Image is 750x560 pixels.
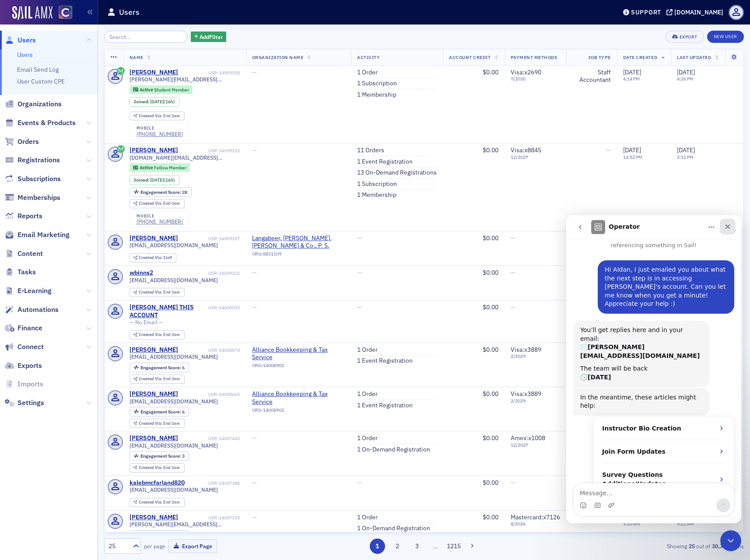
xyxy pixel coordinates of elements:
div: Staff Accountant [572,69,611,84]
img: SailAMX [59,6,72,19]
span: $0.00 [483,234,498,242]
span: Add Filter [200,33,223,41]
button: Export Page [168,539,217,553]
a: Automations [5,305,59,315]
span: Last Updated [677,54,711,60]
div: Created Via: End User [130,374,185,384]
span: — [252,434,257,442]
span: $0.00 [483,146,498,154]
span: — [357,234,362,242]
div: End User [139,332,180,337]
a: 1 Membership [357,91,396,99]
span: 2 / 2029 [511,353,560,359]
a: Organizations [5,99,62,109]
div: USR-14008665 [179,392,240,397]
span: 2 / 2029 [511,398,560,404]
div: Created Via: End User [130,498,185,507]
a: Users [5,35,36,45]
a: 1 Subscription [357,180,397,188]
a: Imports [5,379,43,389]
span: — [252,303,257,311]
a: [PERSON_NAME] [130,514,178,521]
span: Amex : x1008 [511,434,545,442]
a: kalebmcfarland820 [130,479,185,487]
div: 3 [140,454,185,458]
a: Reports [5,211,42,221]
div: USR-14009558 [179,70,240,76]
div: Engagement Score: 6 [130,407,189,416]
div: Active: Active: Fellow Member [130,163,190,172]
div: Survey Questions Additions/Updates [27,248,168,280]
span: Created Via : [139,113,163,119]
time: 4:14 PM [623,76,640,82]
span: Orders [18,137,39,147]
span: Created Via : [139,499,163,505]
span: $0.00 [483,346,498,353]
a: 1 Event Registration [357,158,413,166]
span: Memberships [18,193,60,203]
span: — [252,269,257,276]
a: Email Send Log [17,66,59,73]
a: Connect [5,342,44,352]
span: $0.00 [483,303,498,311]
a: Registrations [5,155,60,165]
span: [EMAIL_ADDRESS][DOMAIN_NAME] [130,398,218,405]
span: — [511,479,515,486]
span: 7 / 2030 [511,76,560,82]
span: Visa : x3889 [511,346,541,353]
span: — No Email — [130,319,163,325]
span: Created Via : [139,465,163,470]
a: [PHONE_NUMBER] [137,131,183,137]
a: Content [5,249,43,259]
span: $0.00 [483,269,498,276]
a: Tasks [5,267,36,277]
label: per page [144,542,165,550]
div: Export [680,35,697,39]
a: Active Fellow Member [133,165,186,171]
div: Engagement Score: 3 [130,451,189,461]
span: Active [140,164,154,171]
span: [DATE] [623,68,641,76]
span: [PERSON_NAME][EMAIL_ADDRESS][PERSON_NAME][DOMAIN_NAME] [130,521,240,528]
div: USR-14009102 [154,270,240,276]
div: End User [139,114,180,119]
input: Search… [104,31,188,43]
a: Users [17,51,33,59]
span: Engagement Score : [140,364,182,371]
span: Registrations [18,155,60,165]
div: Operator says… [7,201,168,313]
span: Engagement Score : [140,532,182,538]
button: Send a message… [150,283,164,297]
div: Joined: 2025-08-26 00:00:00 [130,175,179,185]
span: Created Via : [139,200,163,206]
div: End User [139,500,180,505]
span: Finance [18,323,42,333]
div: Support [631,8,661,16]
div: USR-14009093 [208,305,240,311]
div: [PERSON_NAME] [130,390,178,398]
span: Engagement Score : [140,409,182,415]
a: 1 Order [357,69,378,77]
div: USR-14007335 [179,515,240,521]
a: 13 On-Demand Registrations [357,169,437,177]
a: 1 Order [357,390,378,398]
span: $0.00 [483,434,498,442]
a: Langabeer, [PERSON_NAME], [PERSON_NAME] & Co., P. S. [252,234,345,250]
button: AddFilter [191,31,227,42]
span: Events & Products [18,118,76,128]
span: Visa : x3889 [511,390,541,398]
a: Email Marketing [5,230,70,240]
span: [DATE] [677,68,695,76]
span: Alliance Bookkeeping & Tax Service [252,346,345,361]
a: Events & Products [5,118,76,128]
a: Alliance Bookkeeping & Tax Service [252,390,345,406]
span: — [357,479,362,486]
